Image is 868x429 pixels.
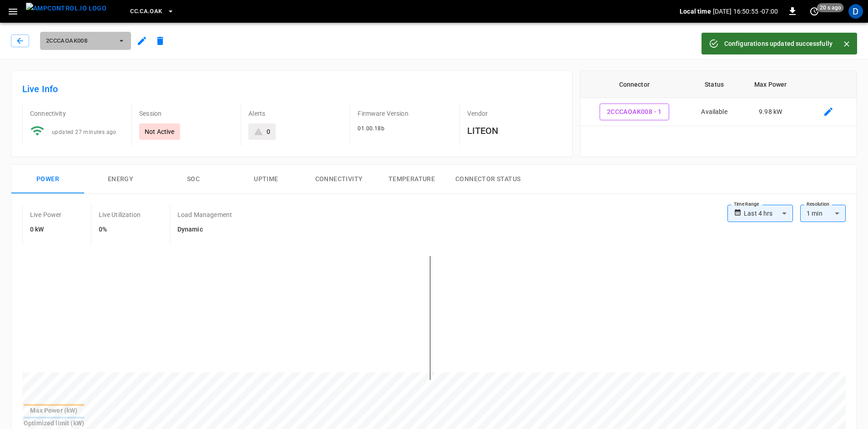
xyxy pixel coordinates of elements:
p: Vendor [467,109,561,118]
button: 2CCCAOAK008 - 1 [600,104,669,120]
td: 9.98 kW [740,98,801,126]
button: Close [840,37,853,51]
span: CC.CA.OAK [130,6,162,17]
span: 20 s ago [817,3,844,12]
p: Alerts [248,109,343,118]
button: Energy [84,165,157,194]
p: Firmware Version [358,109,452,118]
button: Uptime [230,165,303,194]
p: Not Active [145,127,175,136]
span: updated 27 minutes ago [52,129,116,135]
p: Local time [680,7,711,16]
h6: LITEON [467,123,561,138]
p: Connectivity [30,109,124,118]
h6: 0% [99,225,141,235]
div: 0 [267,127,270,136]
button: Connectivity [303,165,375,194]
label: Time Range [734,201,759,208]
img: ampcontrol.io logo [26,3,106,14]
button: set refresh interval [807,4,822,19]
button: 2CCCAOAK008 [40,32,131,50]
th: Status [688,71,741,98]
button: Power [11,165,84,194]
button: SOC [157,165,230,194]
p: Live Power [30,210,62,219]
table: connector table [580,71,857,126]
button: Temperature [375,165,448,194]
h6: 0 kW [30,225,62,235]
p: Live Utilization [99,210,141,219]
th: Max Power [740,71,801,98]
div: Configurations updated successfully [724,35,833,52]
span: 2CCCAOAK008 [46,36,113,46]
p: Session [139,109,233,118]
h6: Dynamic [177,225,232,235]
span: 01.00.18b [358,125,384,132]
h6: Live Info [22,82,561,96]
div: 1 min [800,205,846,222]
p: Load Management [177,210,232,219]
label: Resolution [807,201,829,208]
button: CC.CA.OAK [126,3,177,20]
td: Available [688,98,741,126]
button: Connector Status [448,165,528,194]
p: [DATE] 16:50:55 -07:00 [713,7,778,16]
div: Last 4 hrs [744,205,793,222]
div: profile-icon [848,4,863,19]
th: Connector [580,71,688,98]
